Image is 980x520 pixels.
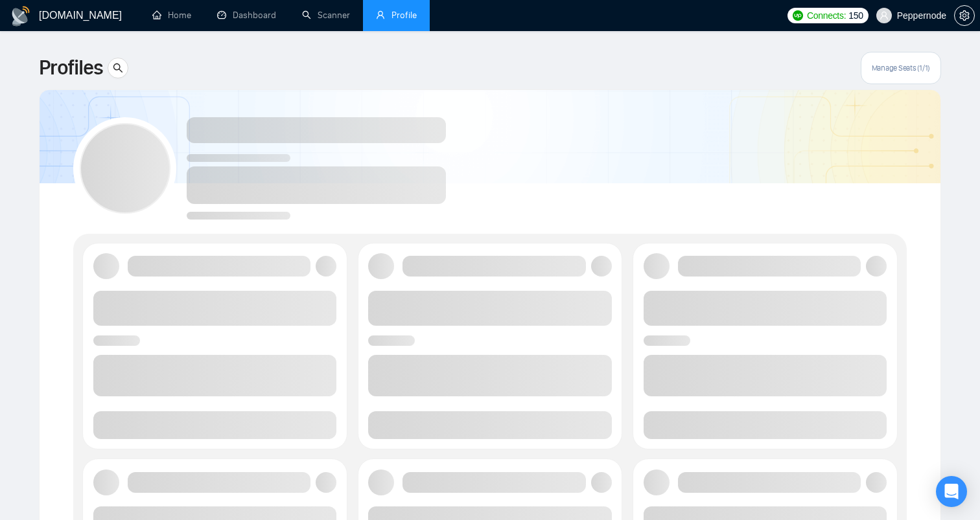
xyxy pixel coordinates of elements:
[39,52,102,84] span: Profiles
[302,10,350,21] a: searchScanner
[217,10,276,21] a: dashboardDashboard
[880,11,889,20] span: user
[108,58,128,78] button: search
[872,63,930,73] span: Manage Seats (1/1)
[807,8,846,23] span: Connects:
[954,5,975,26] button: setting
[152,10,191,21] a: homeHome
[10,6,31,27] img: logo
[391,10,417,21] span: Profile
[936,476,967,507] div: Open Intercom Messenger
[955,10,974,21] span: setting
[954,10,975,21] a: setting
[793,10,803,21] img: upwork-logo.png
[848,8,863,23] span: 150
[376,10,385,19] span: user
[108,63,128,73] span: search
